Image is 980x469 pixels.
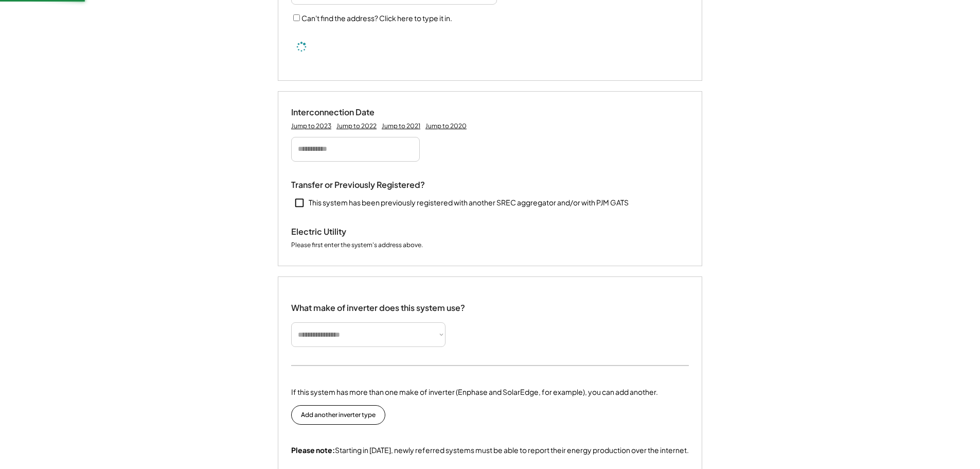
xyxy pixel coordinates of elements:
[291,387,658,397] div: If this system has more than one make of inverter (Enphase and SolarEdge, for example), you can a...
[336,122,377,130] div: Jump to 2022
[291,405,385,425] button: Add another inverter type
[291,445,689,456] div: Starting in [DATE], newly referred systems must be able to report their energy production over th...
[291,107,394,118] div: Interconnection Date
[291,241,423,250] div: Please first enter the system's address above.
[301,13,452,23] label: Can't find the address? Click here to type it in.
[291,445,335,455] strong: Please note:
[291,180,425,190] div: Transfer or Previously Registered?
[291,292,465,316] div: What make of inverter does this system use?
[425,122,467,130] div: Jump to 2020
[382,122,420,130] div: Jump to 2021
[291,227,394,237] div: Electric Utility
[291,122,331,130] div: Jump to 2023
[309,198,629,208] div: This system has been previously registered with another SREC aggregator and/or with PJM GATS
